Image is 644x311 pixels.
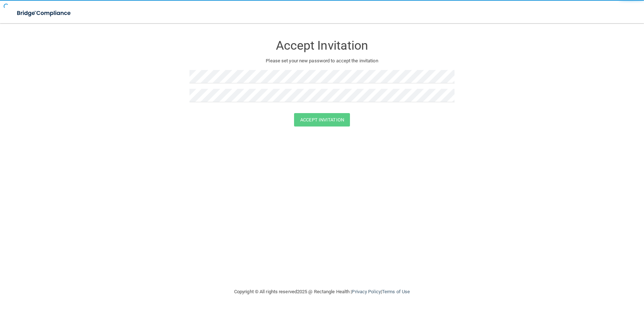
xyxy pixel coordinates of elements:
[189,39,455,52] h3: Accept Invitation
[189,280,455,303] div: Copyright © All rights reserved 2025 @ Rectangle Health | |
[352,289,380,294] a: Privacy Policy
[11,6,78,21] img: bridge_compliance_login_screen.278c3ca4.svg
[294,113,350,127] button: Accept Invitation
[382,289,410,294] a: Terms of Use
[195,57,449,65] p: Please set your new password to accept the invitation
